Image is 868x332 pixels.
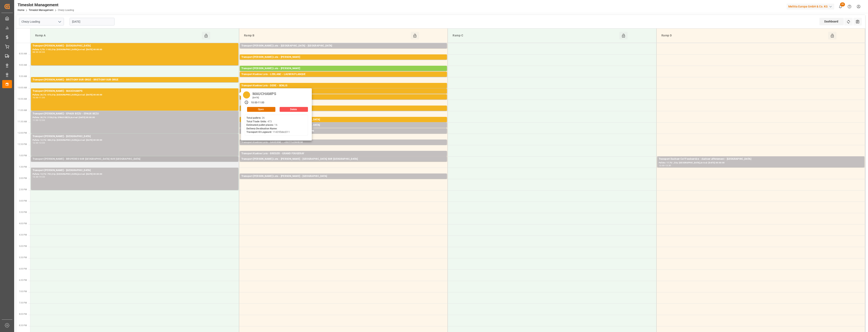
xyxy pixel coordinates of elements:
[241,161,445,165] div: Pallets: 1,TU: 5,City: [GEOGRAPHIC_DATA],Arrival: [DATE] 00:00:00
[659,165,665,166] div: 13:00
[241,88,445,91] div: Pallets: 1,TU: 922,City: [GEOGRAPHIC_DATA],Arrival: [DATE] 00:00:00
[241,59,445,63] div: Pallets: 1,TU: ,City: CARQUEFOU,Arrival: [DATE] 00:00:00
[38,51,39,53] div: -
[38,97,39,98] div: -
[18,2,74,8] div: Timeslot Management
[246,116,290,134] div: : 26 : 473 : 16 : : 114395dec011
[19,234,27,236] span: 4:30 PM
[241,127,445,131] div: Pallets: 9,TU: 384,City: [GEOGRAPHIC_DATA],Arrival: [DATE] 00:00:00
[33,48,237,51] div: Pallets: 5,TU: 1102,City: [GEOGRAPHIC_DATA],Arrival: [DATE] 00:00:00
[241,99,445,103] div: Pallets: 5,TU: 40,City: [GEOGRAPHIC_DATA],Arrival: [DATE] 00:00:00
[33,82,237,85] div: Pallets: 2,TU: ,City: [GEOGRAPHIC_DATA],Arrival: [DATE] 00:00:00
[33,97,38,98] div: 10:00
[19,64,27,66] span: 9:00 AM
[56,19,63,25] button: open menu
[39,51,45,53] div: 09:00
[787,3,836,10] button: Melitta Europa GmbH & Co. KG
[33,119,38,121] div: 11:00
[241,110,445,114] div: Pallets: 21,TU: 1140,City: MAUCHAMPS,Arrival: [DATE] 00:00:00
[19,279,27,281] span: 6:30 PM
[19,200,27,202] span: 3:00 PM
[38,142,39,144] div: -
[18,132,27,134] span: 12:00 PM
[19,177,27,179] span: 2:00 PM
[33,51,38,53] div: 08:00
[241,67,445,71] div: Transport [PERSON_NAME] Lots - [PERSON_NAME]
[33,93,237,97] div: Pallets: 26,TU: 473,City: [GEOGRAPHIC_DATA],Arrival: [DATE] 00:00:00
[33,112,237,116] div: Transport [PERSON_NAME] - EPAUX BEZU - EPAUX BEZU
[659,161,863,165] div: Pallets: 17,TU: ,City: [GEOGRAPHIC_DATA],Arrival: [DATE] 00:00:00
[840,2,845,6] span: 39
[247,107,275,112] button: Open
[34,32,202,39] div: Ramp A
[18,143,27,145] span: 12:30 PM
[19,245,27,247] span: 5:00 PM
[241,123,445,127] div: Transport [PERSON_NAME] Lots - GAVIGNET - [GEOGRAPHIC_DATA]
[665,165,671,166] div: 13:30
[241,174,445,178] div: Transport [PERSON_NAME] Lots - [PERSON_NAME] - [GEOGRAPHIC_DATA]
[19,222,27,225] span: 4:00 PM
[659,157,863,161] div: Transport Dachser Cof Foodservice - dachser affretement - [GEOGRAPHIC_DATA]
[33,157,237,161] div: Transport [PERSON_NAME] - BRUYERES SUR [GEOGRAPHIC_DATA] SUR [GEOGRAPHIC_DATA]
[241,178,445,182] div: Pallets: ,TU: 232,City: [GEOGRAPHIC_DATA],Arrival: [DATE] 00:00:00
[39,176,45,178] div: 14:30
[246,124,273,126] b: Estimated pallet places
[19,290,27,293] span: 7:00 PM
[246,127,277,130] b: Delivery Destination Name
[19,166,27,168] span: 1:30 PM
[241,71,445,74] div: Pallets: 4,TU: 128,City: [GEOGRAPHIC_DATA],Arrival: [DATE] 00:00:00
[33,161,237,165] div: Pallets: ,TU: 267,City: [GEOGRAPHIC_DATA],Arrival: [DATE] 00:00:00
[241,95,445,99] div: Transport Kuehne Lots - DERE - CAUREL
[241,140,445,144] div: Transport Kuehne Lots - SAVERNE - ~DUTTLENHEIM
[241,157,445,161] div: Transport [PERSON_NAME] Lots - [PERSON_NAME] - [GEOGRAPHIC_DATA] SUR [GEOGRAPHIC_DATA]
[251,101,257,105] div: 10:00
[33,134,237,139] div: Transport [PERSON_NAME] - [GEOGRAPHIC_DATA]
[19,268,27,270] span: 6:00 PM
[246,131,271,133] b: Transport ID Logward
[38,176,39,178] div: -
[280,107,308,112] button: Delete
[787,4,834,10] div: Melitta Europa GmbH & Co. KG
[29,9,53,12] a: Timeslot Management
[660,32,828,39] div: Ramp D
[19,18,64,25] input: Type to search/select
[241,122,445,125] div: Pallets: 1,TU: 54,City: [GEOGRAPHIC_DATA],Arrival: [DATE] 00:00:00
[33,176,38,178] div: 13:30
[251,96,278,99] div: [DATE]
[33,78,237,82] div: Transport [PERSON_NAME] - BRETIGNY SUR ORGE - BRETIGNY SUR ORGE
[19,188,27,191] span: 2:30 PM
[18,109,27,111] span: 11:00 AM
[241,106,445,110] div: Transport [PERSON_NAME] Lots - ? - [GEOGRAPHIC_DATA]
[33,116,237,119] div: Pallets: 30,TU: 2158,City: EPAUX BEZU,Arrival: [DATE] 00:00:00
[70,18,115,25] input: DD-MM-YYYY
[19,53,27,55] span: 8:30 AM
[242,32,411,39] div: Ramp B
[451,32,619,39] div: Ramp C
[241,133,445,136] div: Pallets: 1,TU: 112,City: ROCHEFORT SUR NENON,Arrival: [DATE] 00:00:00
[246,116,261,119] b: Total pallets
[18,121,27,123] span: 11:30 AM
[38,119,39,121] div: -
[836,2,845,11] button: show 39 new notifications
[39,119,45,121] div: 12:00
[19,75,27,77] span: 9:30 AM
[241,152,445,156] div: Transport Kuehne Lots - BREGER - GRAND FOUGERAY
[19,154,27,157] span: 1:00 PM
[19,256,27,259] span: 5:30 PM
[33,172,237,176] div: Pallets: 13,TU: 792,City: [GEOGRAPHIC_DATA],Arrival: [DATE] 00:00:00
[251,90,278,96] div: MAUCHAMPS
[39,142,45,144] div: 13:00
[19,302,27,304] span: 7:30 PM
[33,44,237,48] div: Transport [PERSON_NAME] - [GEOGRAPHIC_DATA]
[33,139,237,142] div: Pallets: 12,TU: 486,City: [GEOGRAPHIC_DATA],Arrival: [DATE] 00:00:00
[241,156,445,159] div: Pallets: 2,TU: 6,City: [GEOGRAPHIC_DATA],Arrival: [DATE] 00:00:00
[241,129,445,133] div: Transport Kuehne Lots - GAVIGNET - ROCHEFORT SUR NENON
[258,101,264,105] div: 11:00
[241,93,445,97] div: Pallets: ,TU: 482,City: [GEOGRAPHIC_DATA],Arrival: [DATE] 00:00:00
[241,48,445,51] div: Pallets: 1,TU: 352,City: [GEOGRAPHIC_DATA],Arrival: [DATE] 00:00:00
[241,76,445,80] div: Pallets: ,TU: 101,City: LAUWIN PLANQUE,Arrival: [DATE] 00:00:00
[241,144,445,148] div: Pallets: 1,TU: 74,City: ~[GEOGRAPHIC_DATA],Arrival: [DATE] 00:00:00
[18,87,27,89] span: 10:00 AM
[241,89,445,93] div: Transport Kuehne Lots - DERE - SENLIS
[241,72,445,76] div: Transport Kuehne Lots - LEBLANC - LAUWIN PLANQUE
